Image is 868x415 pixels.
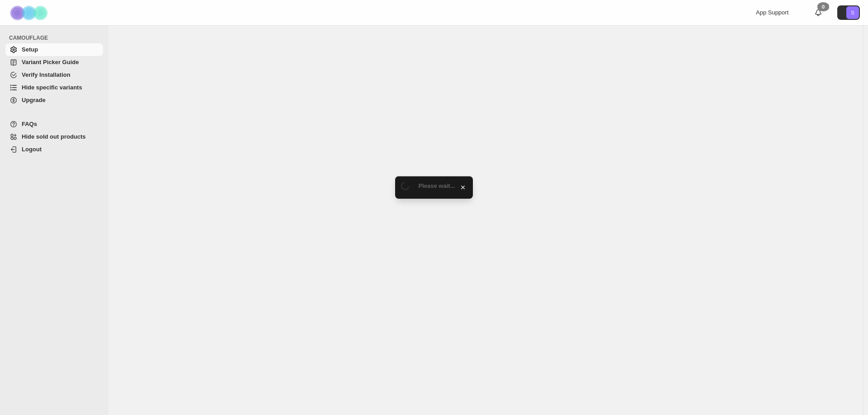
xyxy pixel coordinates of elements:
a: Hide sold out products [5,131,103,143]
button: Avatar with initials S [837,5,860,20]
span: CAMOUFLAGE [9,34,104,42]
span: Avatar with initials S [846,6,859,19]
span: Upgrade [22,97,46,103]
a: Verify Installation [5,69,103,81]
span: Hide specific variants [22,84,82,91]
span: App Support [756,9,788,16]
a: 0 [814,8,823,17]
a: FAQs [5,118,103,131]
span: FAQs [22,121,37,127]
a: Variant Picker Guide [5,56,103,69]
a: Hide specific variants [5,81,103,94]
text: S [851,10,854,15]
div: 0 [817,2,829,11]
a: Setup [5,43,103,56]
a: Logout [5,143,103,156]
span: Setup [22,46,38,53]
a: Upgrade [5,94,103,107]
span: Please wait... [419,182,455,189]
span: Logout [22,146,42,153]
span: Verify Installation [22,71,71,78]
span: Variant Picker Guide [22,59,79,65]
span: Hide sold out products [22,133,86,140]
img: Camouflage [7,0,52,25]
